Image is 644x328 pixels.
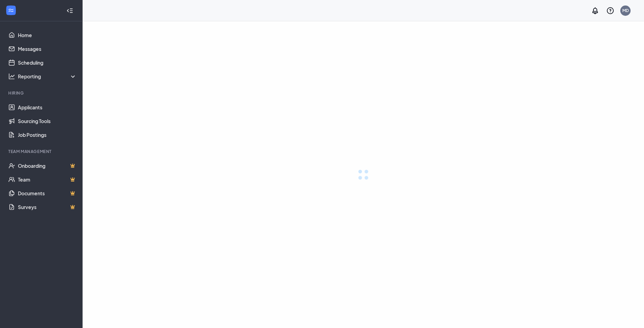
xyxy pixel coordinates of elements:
[18,28,77,42] a: Home
[18,159,77,173] a: OnboardingCrown
[18,128,77,142] a: Job Postings
[18,42,77,56] a: Messages
[591,7,599,15] svg: Notifications
[606,7,614,15] svg: QuestionInfo
[66,7,73,14] svg: Collapse
[18,200,77,214] a: SurveysCrown
[18,100,77,114] a: Applicants
[18,186,77,200] a: DocumentsCrown
[18,73,77,80] div: Reporting
[18,56,77,69] a: Scheduling
[8,90,75,96] div: Hiring
[18,173,77,186] a: TeamCrown
[18,114,77,128] a: Sourcing Tools
[8,7,14,14] svg: WorkstreamLogo
[622,8,629,13] div: MD
[8,149,75,154] div: Team Management
[8,73,15,80] svg: Analysis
